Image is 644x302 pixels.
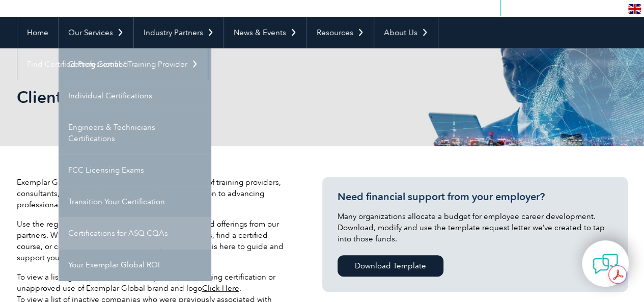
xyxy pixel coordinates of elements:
[59,154,211,186] a: FCC Licensing Exams
[134,17,223,48] a: Industry Partners
[628,4,641,14] img: en
[59,17,133,48] a: Our Services
[59,186,211,217] a: Transition Your Certification
[17,218,292,263] p: Use the register below to discover detailed profiles and offerings from our partners. Whether you...
[17,17,58,48] a: Home
[59,249,211,281] a: Your Exemplar Global ROI
[338,211,612,244] p: Many organizations allocate a budget for employee career development. Download, modify and use th...
[202,284,239,293] a: Click Here
[593,251,618,277] img: contact-chat.png
[17,177,292,210] p: Exemplar Global proudly works with a global network of training providers, consultants, and organ...
[338,255,443,277] a: Download Template
[307,17,374,48] a: Resources
[59,112,211,154] a: Engineers & Technicians Certifications
[374,17,438,48] a: About Us
[224,17,306,48] a: News & Events
[17,89,444,105] h2: Client Register
[338,190,612,203] h3: Need financial support from your employer?
[59,217,211,249] a: Certifications for ASQ CQAs
[59,80,211,112] a: Individual Certifications
[17,48,208,80] a: Find Certified Professional / Training Provider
